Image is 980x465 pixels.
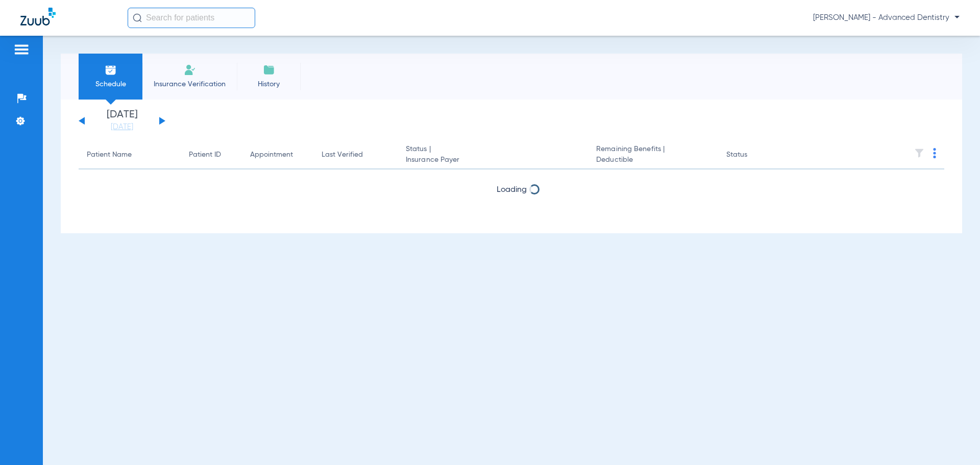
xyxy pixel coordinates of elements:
[150,79,229,89] span: Insurance Verification
[263,64,275,76] img: History
[133,13,142,22] img: Search Icon
[406,155,580,165] span: Insurance Payer
[398,141,588,169] th: Status |
[596,155,709,165] span: Deductible
[91,122,153,132] a: [DATE]
[250,150,293,160] div: Appointment
[189,150,221,160] div: Patient ID
[244,79,293,89] span: History
[105,64,117,76] img: Schedule
[914,148,924,158] img: filter.svg
[13,43,30,56] img: hamburger-icon
[933,148,936,158] img: group-dot-blue.svg
[322,150,389,160] div: Last Verified
[86,79,135,89] span: Schedule
[718,141,787,169] th: Status
[128,8,255,28] input: Search for patients
[87,150,132,160] div: Patient Name
[87,150,173,160] div: Patient Name
[588,141,718,169] th: Remaining Benefits |
[20,8,56,26] img: Zuub Logo
[184,64,196,76] img: Manual Insurance Verification
[322,150,363,160] div: Last Verified
[250,150,305,160] div: Appointment
[189,150,234,160] div: Patient ID
[813,13,960,23] span: [PERSON_NAME] - Advanced Dentistry
[497,186,527,194] span: Loading
[91,110,153,132] li: [DATE]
